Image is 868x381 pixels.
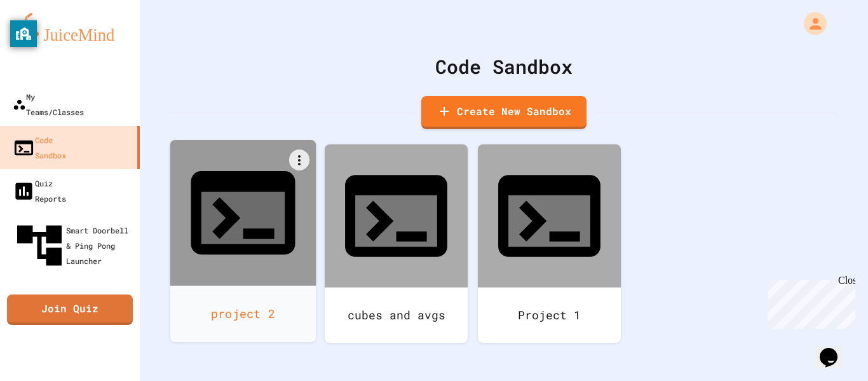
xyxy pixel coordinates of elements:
a: Create New Sandbox [421,96,587,129]
div: My Teams/Classes [13,89,84,120]
div: My Account [790,9,830,38]
a: project 2 [170,140,316,342]
a: Project 1 [478,144,621,343]
div: Code Sandbox [13,132,66,163]
div: Quiz Reports [13,176,66,206]
img: logo-orange.svg [13,13,127,46]
button: privacy banner [10,20,37,47]
iframe: chat widget [763,275,855,329]
div: Chat with us now!Close [5,5,88,81]
a: Join Quiz [7,294,133,325]
iframe: chat widget [815,330,855,368]
div: Smart Doorbell & Ping Pong Launcher [13,219,135,272]
a: cubes and avgs [325,144,468,343]
div: project 2 [170,286,316,342]
div: cubes and avgs [325,287,468,343]
div: Project 1 [478,287,621,343]
div: Code Sandbox [172,52,836,81]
